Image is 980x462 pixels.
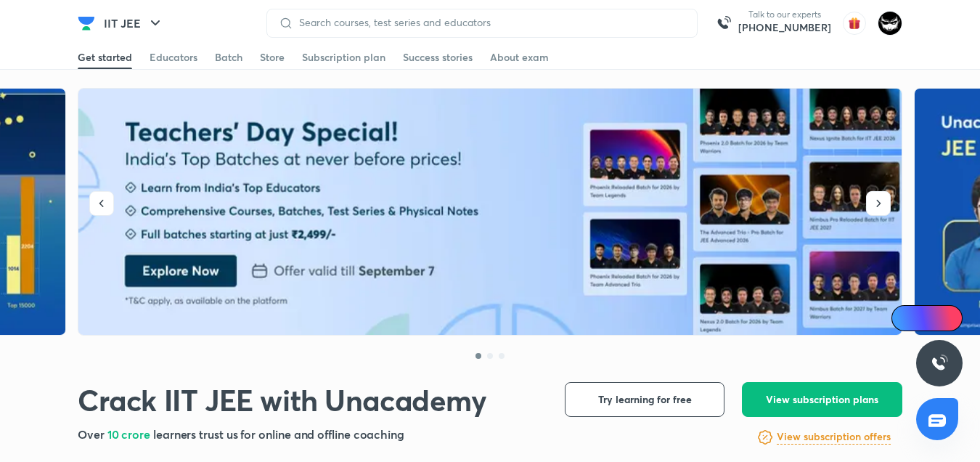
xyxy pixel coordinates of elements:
[738,20,831,35] a: [PHONE_NUMBER]
[150,50,197,65] div: Educators
[78,50,132,65] div: Get started
[777,429,891,445] h6: View subscription offers
[403,46,473,69] a: Success stories
[490,46,549,69] a: About exam
[78,426,107,442] span: Over
[490,50,549,65] div: About exam
[742,382,902,417] button: View subscription plans
[598,392,692,407] span: Try learning for free
[293,17,685,28] input: Search courses, test series and educators
[766,392,878,407] span: View subscription plans
[843,12,866,35] img: avatar
[565,382,724,417] button: Try learning for free
[150,46,197,69] a: Educators
[302,50,385,65] div: Subscription plan
[931,354,948,372] img: ttu
[153,426,404,442] span: learners trust us for online and offline coaching
[403,50,473,65] div: Success stories
[900,312,912,324] img: Icon
[260,46,285,69] a: Store
[915,312,954,324] span: Ai Doubts
[78,382,487,418] h1: Crack IIT JEE with Unacademy
[738,9,831,20] p: Talk to our experts
[78,15,95,32] img: Company Logo
[215,46,242,69] a: Batch
[878,11,902,36] img: ARSH Khan
[215,50,242,65] div: Batch
[78,46,132,69] a: Get started
[107,426,153,442] span: 10 crore
[302,46,385,69] a: Subscription plan
[95,9,173,38] button: IIT JEE
[891,305,963,331] a: Ai Doubts
[709,9,738,38] img: call-us
[777,429,891,446] a: View subscription offers
[260,50,285,65] div: Store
